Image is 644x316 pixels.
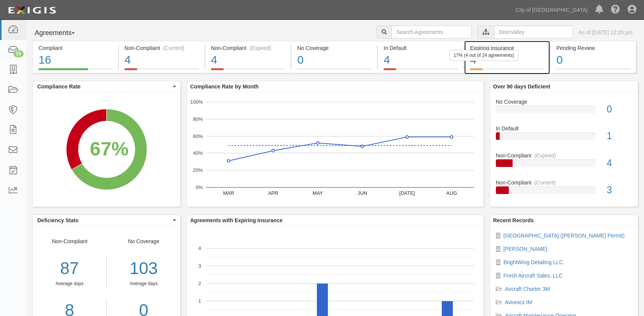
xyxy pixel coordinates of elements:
text: 2 [198,281,201,286]
div: 17% (4 out of 24 agreements) [449,50,518,61]
a: Non-Compliant(Expired)4 [205,68,291,74]
a: BrightWing Detailing LLC. [503,259,564,265]
button: Deficiency Stats [33,215,181,226]
div: 3 [601,183,638,197]
div: In Default [384,44,458,52]
div: 67% [90,135,129,162]
a: No Coverage0 [496,98,632,125]
svg: A chart. [187,92,484,207]
b: Over 90 days Deficient [493,83,550,90]
a: Compliant16 [32,68,118,74]
div: 4 [601,156,638,170]
a: Non-Compliant(Expired)4 [496,152,632,179]
div: Expiring Insurance [470,44,544,52]
div: 103 [112,257,175,281]
a: Non-Compliant(Current)3 [496,179,632,200]
div: (Expired) [534,152,556,159]
a: Aircraft Charter 3M [505,286,550,292]
a: In Default4 [378,68,463,74]
text: 60% [193,133,203,139]
a: Pending Review0 [551,68,636,74]
div: Non-Compliant [490,152,638,159]
div: Average days [112,281,175,287]
div: In Default [490,125,638,132]
svg: A chart. [33,92,181,207]
text: 1 [198,298,201,304]
b: Recent Records [493,217,534,223]
button: Compliance Rate [33,81,181,92]
div: 87 [33,257,106,281]
div: 0 [297,52,371,68]
div: 16 [38,52,112,68]
div: 4 [384,52,458,68]
div: As of [DATE] 12:25 pm [578,29,633,36]
span: Compliance Rate [37,83,171,90]
text: 40% [193,150,203,156]
div: Compliant [38,44,112,52]
div: 0 [556,52,630,68]
text: 100% [190,99,203,105]
div: Pending Review [556,44,630,52]
div: (Current) [534,179,556,186]
text: 80% [193,116,203,122]
text: 20% [193,167,203,173]
div: No Coverage [490,98,638,106]
text: MAR [223,190,234,196]
div: No Coverage [297,44,371,52]
div: (Expired) [249,44,271,52]
div: 0 [601,103,638,116]
div: Non-Compliant [490,179,638,186]
a: No Coverage0 [291,68,377,74]
text: [DATE] [400,190,415,196]
div: Average days [33,281,106,287]
a: Fresh Aircraft Sales, LLC [503,273,563,279]
text: 3 [198,263,201,269]
text: APR [268,190,278,196]
b: Agreements with Expiring Insurance [190,217,283,223]
button: Agreements [32,26,89,41]
a: [GEOGRAPHIC_DATA] ([PERSON_NAME] Permit) [503,233,625,239]
a: City of [GEOGRAPHIC_DATA] [512,2,591,18]
input: DeerValley [494,26,573,38]
a: In Default1 [496,125,632,152]
text: AUG [446,190,457,196]
text: 4 [198,245,201,251]
img: logo-5460c22ac91f19d4615b14bd174203de0afe785f0fc80cf4dbbc73dc1793850b.png [6,3,58,17]
a: Avionics IM [505,299,532,305]
a: Non-Compliant(Current)4 [119,68,205,74]
div: 1 [601,129,638,143]
input: Search Agreements [392,26,472,38]
div: 15 [13,50,24,57]
a: [PERSON_NAME] [503,246,547,252]
text: JUN [358,190,367,196]
div: 4 [125,52,199,68]
a: Expiring Insurance417% (4 out of 24 agreements) [464,68,550,74]
div: (Current) [163,44,184,52]
div: 4 [211,52,285,68]
text: 0% [196,184,203,190]
div: Non-Compliant (Current) [125,44,199,52]
text: MAY [313,190,323,196]
div: Non-Compliant (Expired) [211,44,285,52]
i: Help Center - Complianz [611,5,620,14]
b: Compliance Rate by Month [190,83,259,90]
span: Deficiency Stats [37,217,171,224]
